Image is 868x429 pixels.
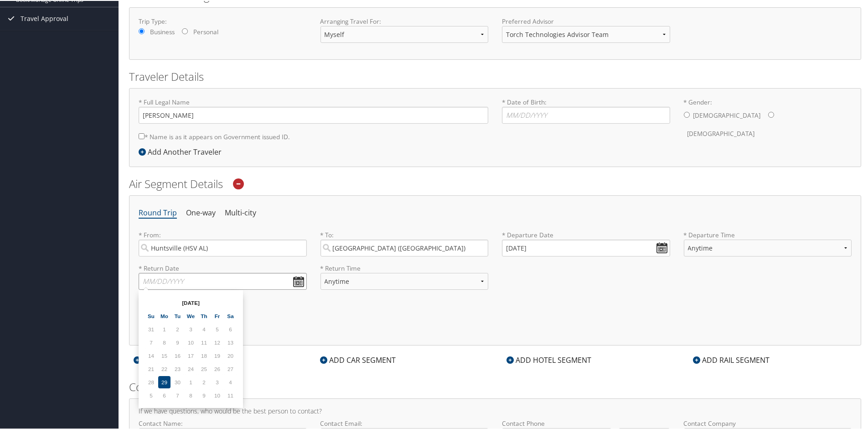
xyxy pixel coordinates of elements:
input: * Gender:[DEMOGRAPHIC_DATA][DEMOGRAPHIC_DATA] [684,111,690,117]
th: Fr [211,309,223,321]
h5: * Denotes required field [139,329,852,335]
label: * Date of Birth: [502,97,670,123]
label: Contact Phone [502,418,670,427]
td: 20 [224,349,237,361]
td: 31 [145,322,157,335]
label: Preferred Advisor [502,16,670,25]
div: ADD HOTEL SEGMENT [502,354,596,365]
td: 4 [224,375,237,387]
input: * Full Legal Name [139,106,488,123]
td: 11 [224,388,237,401]
li: Multi-city [225,204,256,220]
td: 2 [198,375,210,387]
label: Business [150,26,175,36]
td: 7 [145,335,157,348]
label: * From: [139,230,307,256]
td: 5 [145,388,157,401]
td: 4 [198,322,210,335]
td: 1 [185,375,197,387]
td: 2 [171,322,184,335]
div: ADD CAR SEGMENT [315,354,400,365]
td: 15 [158,349,170,361]
input: * Gender:[DEMOGRAPHIC_DATA][DEMOGRAPHIC_DATA] [768,111,774,117]
th: Su [145,309,157,321]
td: 19 [211,349,223,361]
td: 14 [145,349,157,361]
td: 22 [158,362,170,374]
td: 29 [158,375,170,387]
input: * Date of Birth: [502,106,670,123]
td: 26 [211,362,223,374]
td: 24 [185,362,197,374]
td: 17 [185,349,197,361]
label: Arranging Travel For: [320,16,489,25]
div: ADD RAIL SEGMENT [688,354,774,365]
li: Round Trip [139,204,177,220]
select: * Departure Time [684,239,852,256]
td: 8 [185,388,197,401]
label: * Full Legal Name [139,97,488,123]
td: 30 [171,375,184,387]
td: 27 [224,362,237,374]
td: 6 [158,388,170,401]
div: Add Another Traveler [139,146,226,157]
td: 8 [158,335,170,348]
td: 1 [158,322,170,335]
td: 10 [185,335,197,348]
div: ADD AIR SEGMENT [129,354,211,365]
label: * Name is as it appears on Government issued ID. [139,127,290,144]
th: Sa [224,309,237,321]
th: [DATE] [158,296,223,308]
td: 10 [211,388,223,401]
label: * Gender: [684,97,852,142]
td: 11 [198,335,210,348]
label: [DEMOGRAPHIC_DATA] [687,124,755,141]
th: We [185,309,197,321]
label: * To: [320,230,489,256]
label: Personal [193,26,218,36]
td: 18 [198,349,210,361]
label: Trip Type: [139,16,307,25]
td: 3 [185,322,197,335]
td: 21 [145,362,157,374]
input: MM/DD/YYYY [502,239,670,256]
input: MM/DD/YYYY [139,272,307,289]
th: Th [198,309,210,321]
label: [DEMOGRAPHIC_DATA] [693,106,761,123]
td: 23 [171,362,184,374]
input: * Name is as it appears on Government issued ID. [139,132,145,138]
td: 12 [211,335,223,348]
h4: If we have questions, who would be the best person to contact? [139,407,852,413]
h2: Contact Details: [129,378,861,394]
input: City or Airport Code [139,239,307,256]
td: 6 [224,322,237,335]
td: 9 [171,335,184,348]
input: City or Airport Code [320,239,489,256]
span: Travel Approval [21,6,68,29]
h6: Additional Options: [139,310,852,315]
label: * Return Time [320,263,489,272]
td: 5 [211,322,223,335]
td: 25 [198,362,210,374]
th: Tu [171,309,184,321]
td: 13 [224,335,237,348]
td: 9 [198,388,210,401]
th: Mo [158,309,170,321]
label: * Departure Date [502,230,670,239]
td: 7 [171,388,184,401]
h2: Traveler Details [129,68,861,84]
td: 16 [171,349,184,361]
li: One-way [186,204,216,220]
label: * Departure Time [684,230,852,263]
td: 3 [211,375,223,387]
td: 28 [145,375,157,387]
label: * Return Date [139,263,307,272]
h2: Air Segment Details [129,175,861,191]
